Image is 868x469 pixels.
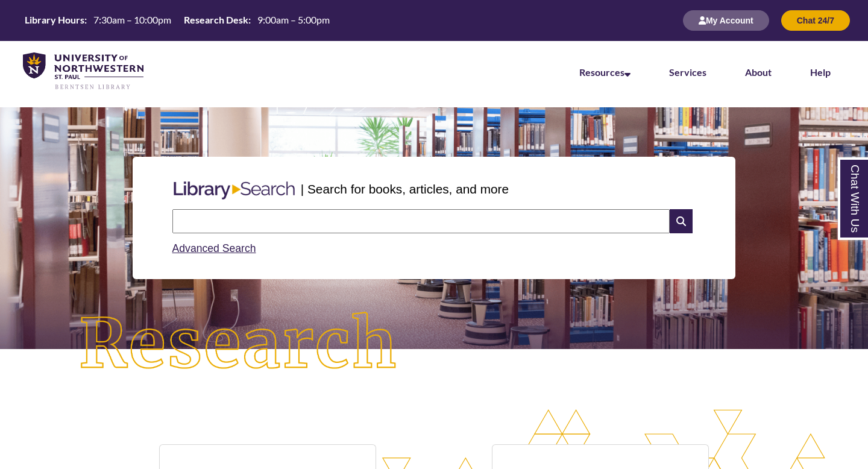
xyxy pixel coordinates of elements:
a: Hours Today [20,13,335,28]
a: Resources [579,66,631,78]
a: About [745,66,772,78]
img: Research [43,277,434,412]
table: Hours Today [20,13,335,27]
img: UNWSP Library Logo [23,52,143,90]
i: Search [670,209,693,233]
th: Library Hours: [20,13,89,27]
button: My Account [683,10,769,31]
a: Help [810,66,831,78]
img: Libary Search [168,177,301,204]
button: Chat 24/7 [781,10,850,31]
a: My Account [683,15,769,25]
a: Advanced Search [172,242,256,254]
th: Research Desk: [179,13,253,27]
a: Chat 24/7 [781,15,850,25]
a: Services [669,66,706,78]
span: 7:30am – 10:00pm [93,14,171,25]
span: 9:00am – 5:00pm [257,14,330,25]
p: | Search for books, articles, and more [301,180,509,198]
